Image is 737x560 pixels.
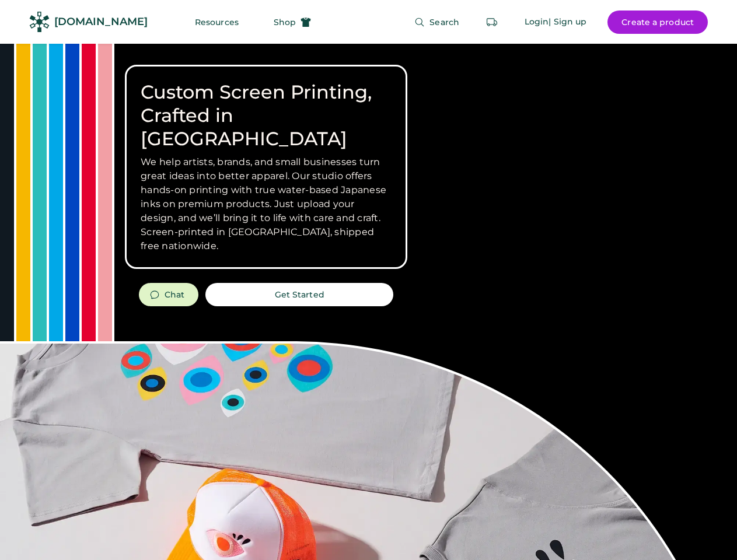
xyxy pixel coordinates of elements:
[29,12,50,32] img: Rendered Logo - Screens
[139,283,198,306] button: Chat
[141,80,392,150] h1: Custom Screen Printing, Crafted in [GEOGRAPHIC_DATA]
[525,16,549,28] div: Login
[54,15,148,29] div: [DOMAIN_NAME]
[549,16,586,28] div: | Sign up
[141,155,392,253] h3: We help artists, brands, and small businesses turn great ideas into better apparel. Our studio of...
[480,10,504,34] button: Retrieve an order
[429,18,459,26] span: Search
[181,10,253,34] button: Resources
[274,18,296,26] span: Shop
[260,10,325,34] button: Shop
[607,10,708,34] button: Create a product
[400,10,473,34] button: Search
[205,283,393,306] button: Get Started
